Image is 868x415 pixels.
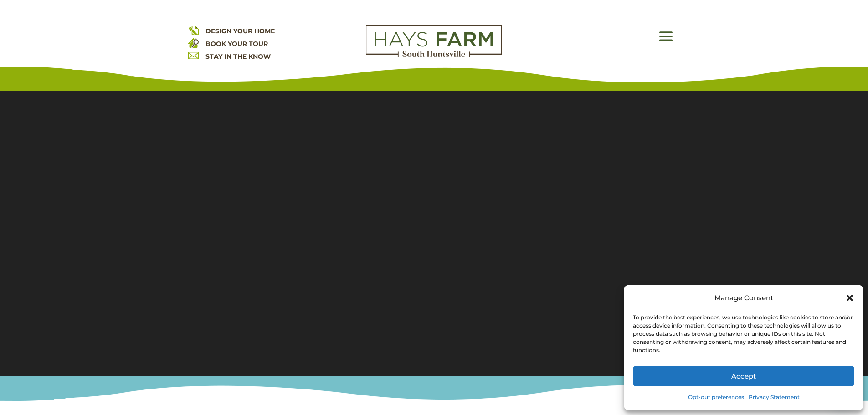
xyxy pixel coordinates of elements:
[714,292,773,304] div: Manage Consent
[366,51,502,59] a: hays farm homes huntsville development
[205,40,268,48] a: BOOK YOUR TOUR
[366,25,502,57] img: Logo
[633,366,854,386] button: Accept
[205,52,271,61] a: STAY IN THE KNOW
[688,391,744,404] a: Opt-out preferences
[633,313,853,354] div: To provide the best experiences, we use technologies like cookies to store and/or access device i...
[188,37,199,48] img: book your home tour
[749,391,800,404] a: Privacy Statement
[845,293,854,302] div: Close dialog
